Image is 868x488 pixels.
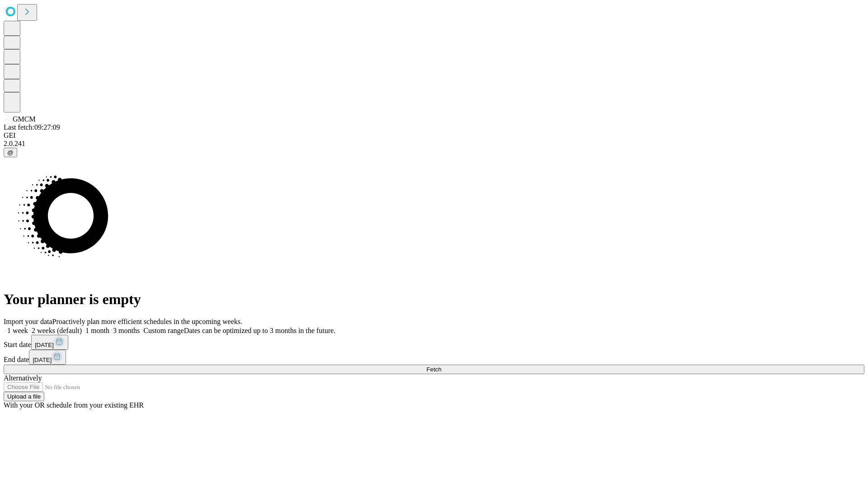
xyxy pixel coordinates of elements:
[113,327,140,334] span: 3 months
[4,401,144,409] span: With your OR schedule from your existing EHR
[4,335,864,350] div: Start date
[33,357,52,363] span: [DATE]
[31,335,68,350] button: [DATE]
[4,131,864,140] div: GEI
[4,148,17,157] button: @
[85,327,109,334] span: 1 month
[4,392,44,401] button: Upload a file
[184,327,335,334] span: Dates can be optimized up to 3 months in the future.
[143,327,184,334] span: Custom range
[4,350,864,365] div: End date
[35,342,54,348] span: [DATE]
[4,291,864,308] h1: Your planner is empty
[426,366,441,373] span: Fetch
[7,327,28,334] span: 1 week
[29,350,66,365] button: [DATE]
[4,123,60,131] span: Last fetch: 09:27:09
[52,318,242,325] span: Proactively plan more efficient schedules in the upcoming weeks.
[4,374,42,382] span: Alternatively
[4,140,864,148] div: 2.0.241
[32,327,82,334] span: 2 weeks (default)
[7,149,14,156] span: @
[4,318,52,325] span: Import your data
[13,115,36,123] span: GMCM
[4,365,864,374] button: Fetch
